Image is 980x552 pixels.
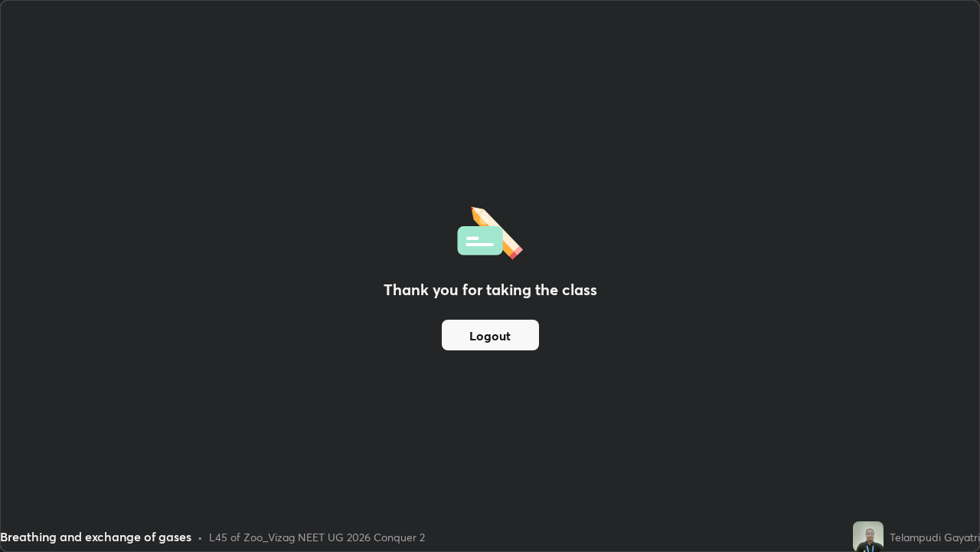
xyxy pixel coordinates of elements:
div: Telampudi Gayatri [890,529,980,545]
h2: Thank you for taking the class [384,278,597,301]
button: Logout [442,320,539,350]
img: 06370376e3c44778b92783d89618c6a2.jpg [853,521,884,552]
div: L45 of Zoo_Vizag NEET UG 2026 Conquer 2 [209,529,425,545]
div: • [198,529,203,545]
img: offlineFeedback.1438e8b3.svg [457,202,523,260]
